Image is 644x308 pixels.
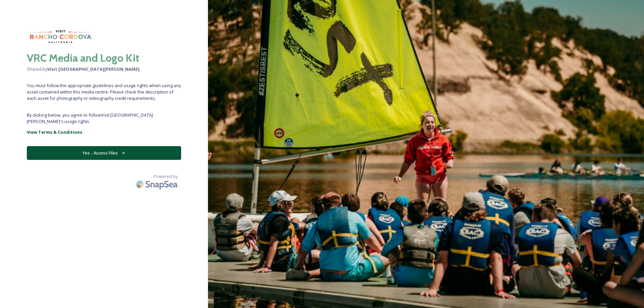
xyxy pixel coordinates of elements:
[47,66,140,72] strong: Visit [GEOGRAPHIC_DATA][PERSON_NAME]
[27,66,181,72] span: Shared by
[27,146,181,160] button: Yes - Access Files
[134,176,181,192] img: SnapSea Logo
[27,112,181,125] span: By clicking below, you agree to follow Visit [GEOGRAPHIC_DATA][PERSON_NAME] 's usage rights.
[154,173,178,180] span: Powered by
[27,82,181,102] span: You must follow the appropriate guidelines and usage rights when using any asset contained within...
[27,27,94,47] img: VRC%20Rainbow%20Horizontal%20Logo%20-%20Black%20text.png
[27,50,181,66] h2: VRC Media and Logo Kit
[27,128,181,136] a: View Terms & Conditions
[27,129,82,135] strong: View Terms & Conditions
